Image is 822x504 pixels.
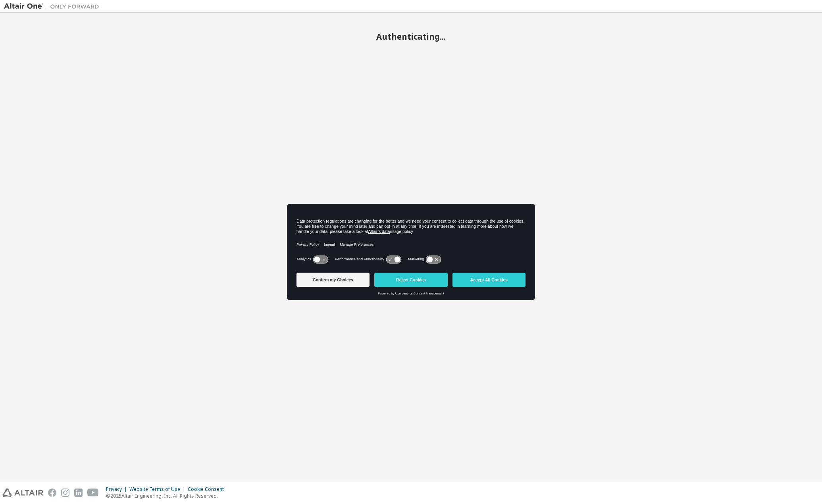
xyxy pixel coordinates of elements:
img: altair_logo.svg [2,489,43,497]
img: Altair One [4,2,103,10]
h2: Authenticating... [4,31,818,42]
img: instagram.svg [61,489,69,497]
div: Cookie Consent [188,486,229,492]
div: Website Terms of Use [129,486,188,492]
p: © 2025 Altair Engineering, Inc. All Rights Reserved. [106,492,229,499]
div: Privacy [106,486,129,492]
img: linkedin.svg [74,489,83,497]
img: facebook.svg [48,489,56,497]
img: youtube.svg [87,489,99,497]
